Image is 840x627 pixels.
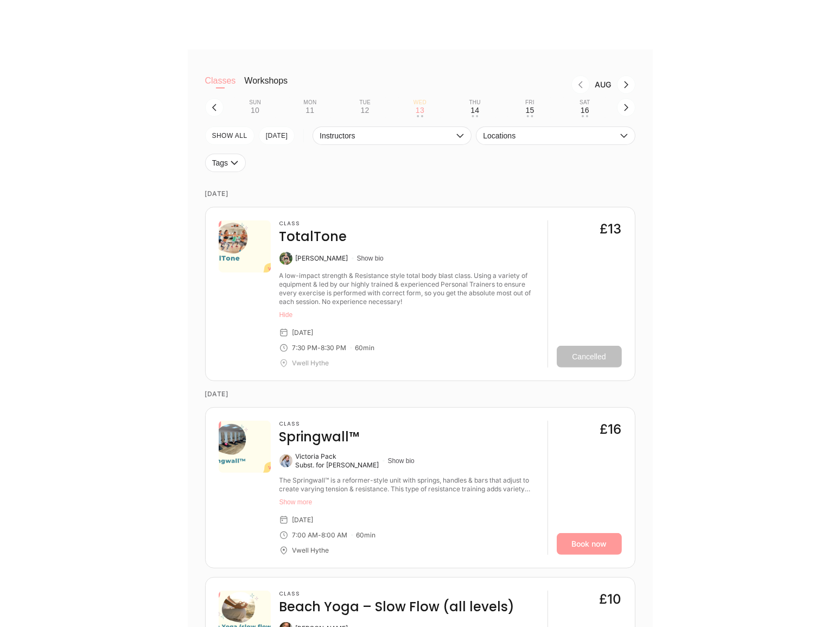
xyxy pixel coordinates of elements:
[470,106,479,115] div: 14
[483,131,617,140] span: Locations
[357,254,384,263] button: Show bio
[244,75,288,97] button: Workshops
[582,115,588,117] div: • •
[205,126,254,145] button: SHOW All
[313,126,472,145] button: Instructors
[219,220,271,273] img: 9ca2bd60-c661-483b-8a8b-da1a6fbf2332.png
[557,346,622,368] button: Cancelled
[600,591,622,608] div: £10
[292,516,314,524] div: [DATE]
[279,220,347,227] h3: Class
[249,99,261,106] div: Sun
[526,115,533,117] div: • •
[279,598,515,616] h4: Beach Yoga – Slow Flow (all levels)
[292,546,329,555] div: Vwell Hythe
[279,311,539,319] button: Hide
[469,99,481,106] div: Thu
[416,106,424,115] div: 13
[212,159,228,167] span: Tags
[357,531,376,540] div: 60 min
[279,591,515,597] h3: Class
[321,344,347,352] div: 8:30 PM
[476,126,635,145] button: Locations
[259,126,295,145] button: [DATE]
[251,106,259,115] div: 10
[279,498,539,506] button: Show more
[320,131,454,140] span: Instructors
[292,531,319,540] div: 7:00 AM
[292,344,318,352] div: 7:30 PM
[413,99,427,106] div: Wed
[279,228,347,245] h4: TotalTone
[581,106,589,115] div: 16
[303,99,316,106] div: Mon
[322,531,348,540] div: 8:00 AM
[296,452,379,461] div: Victoria Pack
[590,80,617,89] div: Month Aug
[355,344,375,352] div: 60 min
[305,75,635,94] nav: Month switch
[292,328,314,337] div: [DATE]
[306,106,314,115] div: 11
[388,457,415,465] button: Show bio
[279,271,539,306] div: A low-impact strength & Resistance style total body blast class. Using a variety of equipment & l...
[296,254,348,263] div: [PERSON_NAME]
[580,99,590,106] div: Sat
[571,75,590,94] button: Previous month, Jul
[600,220,622,238] div: £13
[279,252,292,265] img: Mel Eberlein-Scott
[472,115,478,117] div: • •
[205,181,635,207] time: [DATE]
[292,359,329,368] div: Vwell Hythe
[296,461,379,470] div: Subst. for [PERSON_NAME]
[318,344,321,352] div: -
[205,154,246,172] button: Tags
[600,421,622,438] div: £16
[205,75,236,97] button: Classes
[617,75,635,94] button: Next month, Sep
[417,115,423,117] div: • •
[319,531,322,540] div: -
[279,454,292,467] img: Victoria Pack
[361,106,370,115] div: 12
[525,99,534,106] div: Fri
[279,421,360,427] h3: Class
[219,421,271,473] img: 5d9617d8-c062-43cb-9683-4a4abb156b5d.png
[279,428,360,446] h4: Springwall™
[205,381,635,407] time: [DATE]
[359,99,371,106] div: Tue
[279,476,539,493] div: The Springwall™ is a reformer-style unit with springs, handles & bars that adjust to create varyi...
[526,106,534,115] div: 15
[557,533,622,555] a: Book now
